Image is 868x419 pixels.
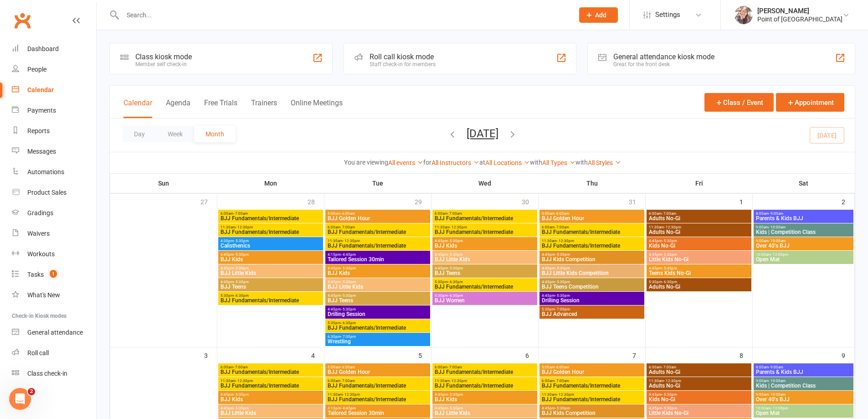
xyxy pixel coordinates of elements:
[166,98,190,118] button: Agenda
[755,383,852,388] span: Kids | Competition Class
[771,406,788,410] span: - 12:00pm
[220,406,321,410] span: 4:45pm
[579,7,618,23] button: Add
[541,243,642,248] span: BJJ Fundamentals/Intermediate
[311,347,324,362] div: 4
[447,212,462,216] span: - 7:00am
[448,266,463,270] span: - 5:30pm
[341,253,356,257] span: - 4:45pm
[327,397,428,402] span: BJJ Fundamentals/Intermediate
[431,159,479,166] a: All Instructors
[450,379,467,383] span: - 12:30pm
[541,379,642,383] span: 6:00am
[434,216,535,221] span: BJJ Fundamentals/Intermediate
[525,347,538,362] div: 6
[555,379,569,383] span: - 7:00am
[555,225,569,229] span: - 7:00am
[234,239,249,243] span: - 5:30pm
[434,257,535,262] span: BJJ Little Kids
[541,216,642,221] span: BJJ Golden Hour
[27,250,55,258] div: Workouts
[123,98,152,118] button: Calendar
[541,383,642,388] span: BJJ Fundamentals/Intermediate
[27,107,56,114] div: Payments
[12,322,96,343] a: General attendance kiosk mode
[12,141,96,162] a: Messages
[343,239,360,243] span: - 12:30pm
[12,100,96,121] a: Payments
[539,174,646,193] th: Thu
[588,159,621,166] a: All Styles
[12,80,96,100] a: Calendar
[755,397,852,402] span: Over 40's BJJ
[448,239,463,243] span: - 5:30pm
[204,98,237,118] button: Free Trials
[220,266,321,270] span: 4:45pm
[769,393,786,397] span: - 10:00am
[327,216,428,221] span: BJJ Golden Hour
[434,365,535,369] span: 6:00am
[434,239,535,243] span: 4:45pm
[648,212,750,216] span: 6:00am
[327,383,428,388] span: BJJ Fundamentals/Intermediate
[755,225,852,229] span: 9:00am
[662,406,677,410] span: - 5:30pm
[555,253,570,257] span: - 5:30pm
[769,365,783,369] span: - 9:00am
[220,257,321,262] span: BJJ Kids
[648,280,750,284] span: 5:30pm
[434,280,535,284] span: 5:30pm
[27,66,46,73] div: People
[204,347,217,362] div: 3
[327,335,428,339] span: 6:30pm
[842,194,854,209] div: 2
[434,243,535,248] span: BJJ Kids
[220,243,321,248] span: Calisthenics
[648,225,750,229] span: 11:30am
[648,239,750,243] span: 4:45pm
[220,369,321,375] span: BJJ Fundamentals/Intermediate
[740,347,752,362] div: 8
[648,253,750,257] span: 4:45pm
[541,369,642,375] span: BJJ Golden Hour
[341,280,356,284] span: - 5:30pm
[423,159,431,166] strong: for
[12,285,96,305] a: What's New
[12,264,96,285] a: Tasks 1
[613,52,714,61] div: General attendance kiosk mode
[343,393,360,397] span: - 12:30pm
[220,216,321,221] span: BJJ Fundamentals/Intermediate
[27,370,67,377] div: Class check-in
[327,339,428,344] span: Wrestling
[648,243,750,248] span: Kids No-Gi
[662,266,677,270] span: - 5:45pm
[220,239,321,243] span: 4:30pm
[220,397,321,402] span: BJJ Kids
[655,5,680,25] span: Settings
[769,239,786,243] span: - 10:00am
[341,321,356,325] span: - 6:30pm
[234,406,249,410] span: - 5:30pm
[755,406,852,410] span: 10:00am
[555,406,570,410] span: - 5:30pm
[220,294,321,298] span: 5:30pm
[120,9,567,21] input: Search...
[12,162,96,182] a: Automations
[448,253,463,257] span: - 5:30pm
[648,369,750,375] span: Adults No-Gi
[220,212,321,216] span: 6:00am
[434,294,535,298] span: 5:30pm
[217,174,324,193] th: Mon
[555,212,569,216] span: - 6:00am
[541,270,642,276] span: BJJ Little Kids Competition
[27,45,59,52] div: Dashboard
[308,194,324,209] div: 28
[769,379,786,383] span: - 10:00am
[27,148,56,155] div: Messages
[757,15,842,23] div: Point of [GEOGRAPHIC_DATA]
[12,223,96,244] a: Waivers
[557,393,574,397] span: - 12:30pm
[12,182,96,203] a: Product Sales
[327,325,428,331] span: BJJ Fundamentals/Intermediate
[662,393,677,397] span: - 5:30pm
